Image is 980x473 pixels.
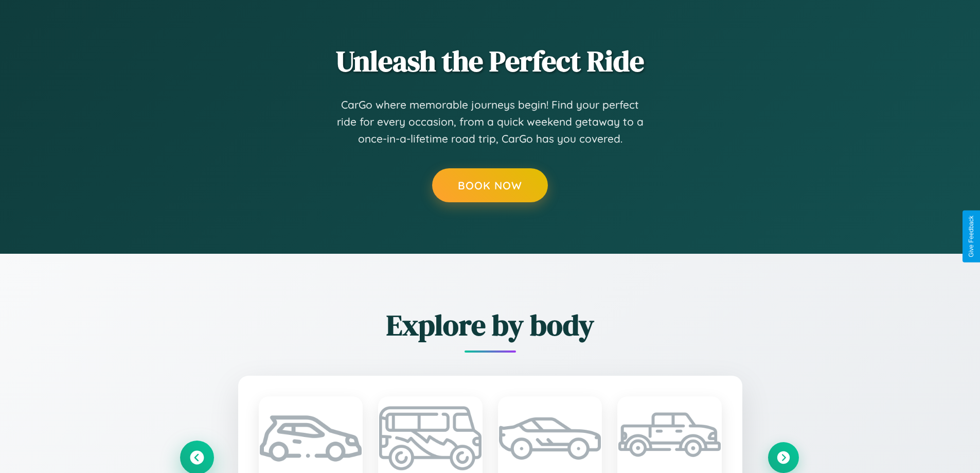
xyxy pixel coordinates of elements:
h2: Unleash the Perfect Ride [182,41,799,81]
button: Book Now [432,168,548,202]
p: CarGo where memorable journeys begin! Find your perfect ride for every occasion, from a quick wee... [336,96,645,148]
h2: Explore by body [182,305,799,345]
div: Give Feedback [968,216,975,257]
